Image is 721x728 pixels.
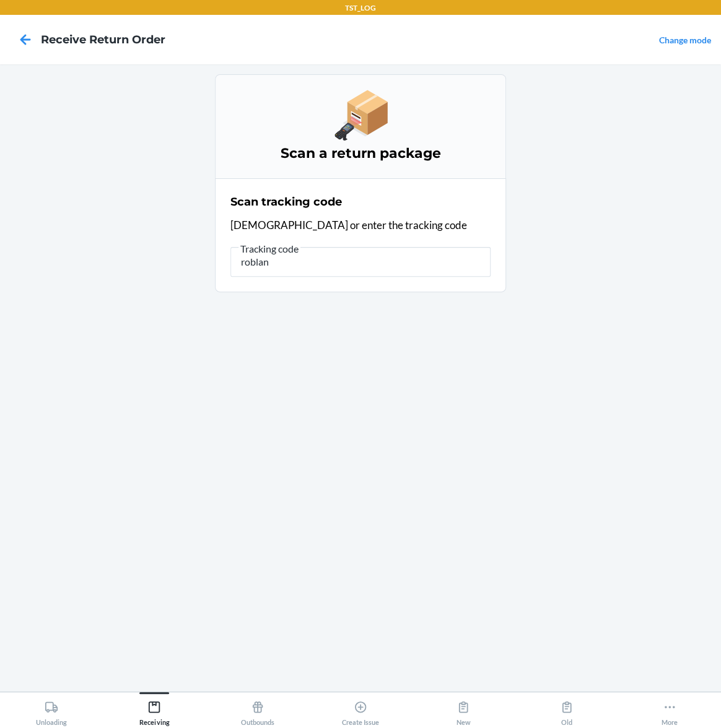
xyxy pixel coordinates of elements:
[206,692,309,726] button: Outbounds
[238,243,300,255] span: Tracking code
[515,692,618,726] button: Old
[41,32,165,48] h4: Receive Return Order
[230,217,491,233] p: [DEMOGRAPHIC_DATA] or enter the tracking code
[618,692,721,726] button: More
[230,144,491,163] h3: Scan a return package
[230,247,491,277] input: Tracking code
[36,695,67,726] div: Unloading
[309,692,412,726] button: Create Issue
[241,695,274,726] div: Outbounds
[139,695,169,726] div: Receiving
[103,692,206,726] button: Receiving
[345,2,376,14] p: TST_LOG
[230,194,342,210] h2: Scan tracking code
[342,695,379,726] div: Create Issue
[412,692,515,726] button: New
[457,695,471,726] div: New
[659,35,711,45] a: Change mode
[662,695,678,726] div: More
[560,695,574,726] div: Old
